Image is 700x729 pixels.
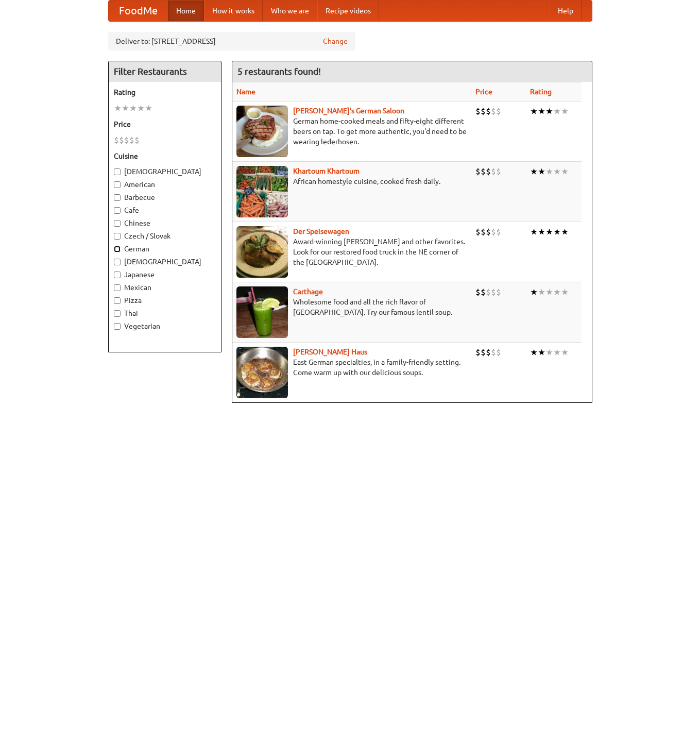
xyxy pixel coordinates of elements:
[293,167,360,175] a: Khartoum Khartoum
[530,347,538,358] li: ★
[545,166,553,177] li: ★
[545,106,553,117] li: ★
[561,166,569,177] li: ★
[491,286,496,298] li: $
[486,106,491,117] li: $
[538,166,545,177] li: ★
[550,1,582,21] a: Help
[119,134,124,146] li: $
[236,106,288,157] img: esthers.jpg
[236,236,467,267] p: Award-winning [PERSON_NAME] and other favorites. Look for our restored food truck in the NE corne...
[108,32,355,50] div: Deliver to: [STREET_ADDRESS]
[122,103,129,114] li: ★
[137,103,145,114] li: ★
[538,226,545,238] li: ★
[486,347,491,358] li: $
[236,116,467,147] p: German home-cooked meals and fifty-eight different beers on tap. To get more authentic, you'd nee...
[293,348,367,356] a: [PERSON_NAME] Haus
[129,103,137,114] li: ★
[236,166,288,217] img: khartoum.jpg
[114,103,122,114] li: ★
[114,205,216,215] label: Cafe
[545,347,553,358] li: ★
[109,1,168,21] a: FoodMe
[236,357,467,378] p: East German specialties, in a family-friendly setting. Come warm up with our delicious soups.
[236,88,255,96] a: Name
[114,207,121,214] input: Cafe
[114,269,216,280] label: Japanese
[530,166,538,177] li: ★
[530,226,538,238] li: ★
[114,194,121,201] input: Barbecue
[114,166,216,177] label: [DEMOGRAPHIC_DATA]
[124,134,129,146] li: $
[236,347,288,398] img: kohlhaus.jpg
[114,244,216,254] label: German
[553,347,561,358] li: ★
[530,286,538,298] li: ★
[491,166,496,177] li: $
[134,134,140,146] li: $
[114,151,216,161] h5: Cuisine
[486,226,491,238] li: $
[475,106,481,117] li: $
[475,286,481,298] li: $
[553,226,561,238] li: ★
[561,286,569,298] li: ★
[538,347,545,358] li: ★
[323,36,348,46] a: Change
[481,347,486,358] li: $
[553,166,561,177] li: ★
[561,347,569,358] li: ★
[236,176,467,187] p: African homestyle cuisine, cooked fresh daily.
[538,106,545,117] li: ★
[496,286,501,298] li: $
[114,284,121,291] input: Mexican
[475,88,492,96] a: Price
[545,286,553,298] li: ★
[114,323,121,330] input: Vegetarian
[553,286,561,298] li: ★
[114,220,121,227] input: Chinese
[114,257,216,267] label: [DEMOGRAPHIC_DATA]
[293,227,349,235] a: Der Speisewagen
[114,282,216,293] label: Mexican
[475,347,481,358] li: $
[236,297,467,317] p: Wholesome food and all the rich flavor of [GEOGRAPHIC_DATA]. Try our famous lentil soup.
[293,287,323,296] a: Carthage
[114,308,216,318] label: Thai
[114,272,121,278] input: Japanese
[114,192,216,202] label: Barbecue
[236,286,288,338] img: carthage.jpg
[553,106,561,117] li: ★
[496,347,501,358] li: $
[496,166,501,177] li: $
[114,233,121,240] input: Czech / Slovak
[145,103,152,114] li: ★
[114,259,121,265] input: [DEMOGRAPHIC_DATA]
[486,166,491,177] li: $
[168,1,204,21] a: Home
[114,246,121,252] input: German
[114,297,121,304] input: Pizza
[204,1,263,21] a: How it works
[538,286,545,298] li: ★
[496,226,501,238] li: $
[263,1,317,21] a: Who we are
[237,66,321,76] ng-pluralize: 5 restaurants found!
[481,106,486,117] li: $
[530,106,538,117] li: ★
[491,226,496,238] li: $
[491,347,496,358] li: $
[475,226,481,238] li: $
[486,286,491,298] li: $
[114,119,216,129] h5: Price
[481,166,486,177] li: $
[530,88,552,96] a: Rating
[114,218,216,228] label: Chinese
[114,181,121,188] input: American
